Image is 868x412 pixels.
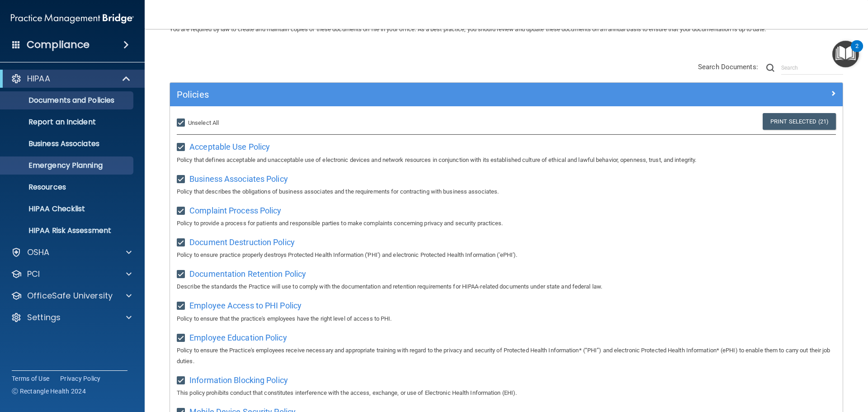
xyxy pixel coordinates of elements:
[177,87,836,102] a: Policies
[189,237,295,247] span: Document Destruction Policy
[189,206,281,215] span: Complaint Process Policy
[855,46,859,58] div: 2
[177,155,836,166] p: Policy that defines acceptable and unacceptable use of electronic devices and network resources i...
[189,142,270,152] span: Acceptable Use Policy
[763,113,836,130] a: Print Selected (21)
[60,374,101,383] a: Privacy Policy
[12,387,86,396] span: Ⓒ Rectangle Health 2024
[6,161,129,170] p: Emergency Planning
[27,290,113,301] p: OfficeSafe University
[189,333,287,342] span: Employee Education Policy
[27,312,61,323] p: Settings
[27,73,50,84] p: HIPAA
[11,290,132,301] a: OfficeSafe University
[189,301,302,310] span: Employee Access to PHI Policy
[177,250,836,260] p: Policy to ensure practice properly destroys Protected Health Information ('PHI') and electronic P...
[11,269,132,279] a: PCI
[11,9,134,28] img: PMB logo
[177,186,836,197] p: Policy that describes the obligations of business associates and the requirements for contracting...
[11,73,131,84] a: HIPAA
[781,61,843,75] input: Search
[170,26,766,33] span: You are required by law to create and maintain copies of these documents on file in your office. ...
[832,41,859,67] button: Open Resource Center, 2 new notifications
[766,64,774,72] img: ic-search.3b580494.png
[188,119,219,126] span: Unselect All
[189,174,288,184] span: Business Associates Policy
[177,218,836,229] p: Policy to provide a process for patients and responsible parties to make complaints concerning pr...
[6,139,129,148] p: Business Associates
[177,90,668,99] h5: Policies
[177,388,836,398] p: This policy prohibits conduct that constitutes interference with the access, exchange, or use of ...
[6,183,129,192] p: Resources
[698,63,758,71] span: Search Documents:
[6,226,129,235] p: HIPAA Risk Assessment
[177,119,187,127] input: Unselect All
[27,38,90,51] h4: Compliance
[11,247,132,258] a: OSHA
[12,374,49,383] a: Terms of Use
[27,247,50,258] p: OSHA
[189,269,306,279] span: Documentation Retention Policy
[6,204,129,213] p: HIPAA Checklist
[11,312,132,323] a: Settings
[189,375,288,385] span: Information Blocking Policy
[27,269,40,279] p: PCI
[177,313,836,324] p: Policy to ensure that the practice's employees have the right level of access to PHI.
[177,281,836,292] p: Describe the standards the Practice will use to comply with the documentation and retention requi...
[6,96,129,105] p: Documents and Policies
[177,345,836,367] p: Policy to ensure the Practice's employees receive necessary and appropriate training with regard ...
[6,118,129,127] p: Report an Incident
